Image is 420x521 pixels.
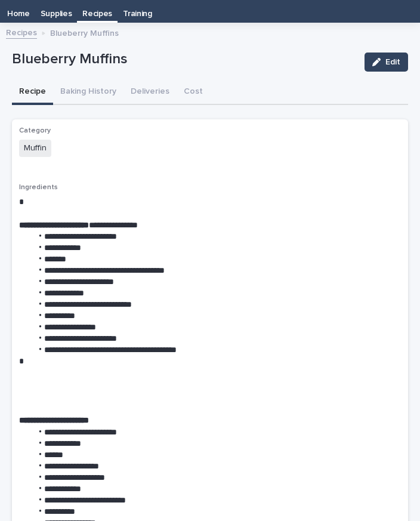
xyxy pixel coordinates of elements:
a: Recipes [6,25,37,39]
span: Ingredients [19,184,58,191]
span: Muffin [19,140,51,157]
button: Cost [177,80,210,105]
button: Deliveries [123,80,177,105]
button: Baking History [53,80,123,105]
p: Blueberry Muffins [12,51,355,68]
button: Edit [365,53,408,72]
p: Blueberry Muffins [50,26,119,39]
button: Recipe [12,80,53,105]
span: Category [19,127,51,134]
span: Edit [385,58,400,66]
